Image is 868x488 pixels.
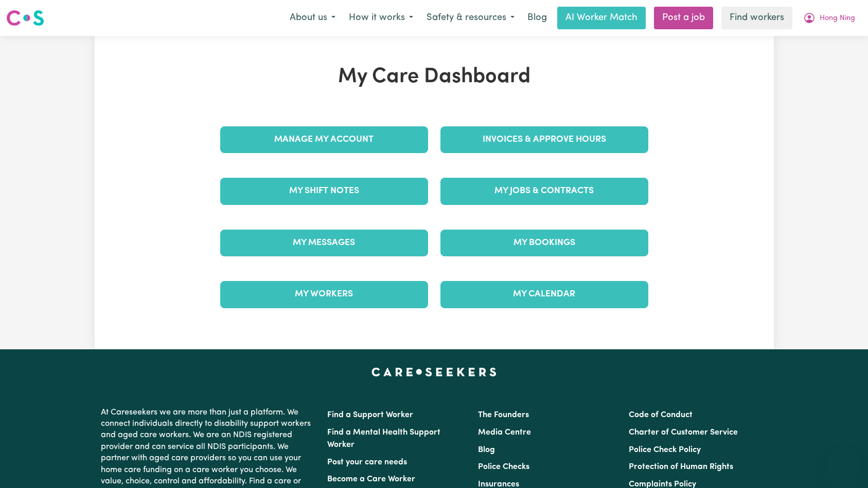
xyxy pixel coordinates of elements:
a: Become a Care Worker [327,475,415,483]
a: Protection of Human Rights [629,463,733,471]
button: Safety & resources [420,7,521,29]
a: My Shift Notes [220,178,428,204]
a: My Bookings [440,230,648,256]
a: Police Check Policy [629,446,701,454]
iframe: Button to launch messaging window [827,447,860,480]
img: Careseekers logo [6,9,44,27]
a: Manage My Account [220,126,428,153]
a: Find a Support Worker [327,411,413,419]
a: Blog [478,446,495,454]
h1: My Care Dashboard [214,65,654,89]
button: How it works [342,7,420,29]
a: My Jobs & Contracts [440,178,648,204]
a: Charter of Customer Service [629,428,738,437]
a: Media Centre [478,428,531,437]
a: Post a job [654,7,713,29]
a: Code of Conduct [629,411,693,419]
a: Careseekers logo [6,6,44,30]
a: Find a Mental Health Support Worker [327,428,440,449]
a: AI Worker Match [557,7,646,29]
a: Post your care needs [327,458,407,466]
a: The Founders [478,411,529,419]
a: Careseekers home page [371,368,497,376]
a: My Calendar [440,281,648,308]
button: About us [283,7,342,29]
a: Invoices & Approve Hours [440,126,648,153]
a: Find workers [721,7,792,29]
span: Hong Ning [820,13,855,24]
a: Blog [521,7,553,29]
a: My Messages [220,230,428,256]
a: Police Checks [478,463,529,471]
button: My Account [796,7,862,29]
a: My Workers [220,281,428,308]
